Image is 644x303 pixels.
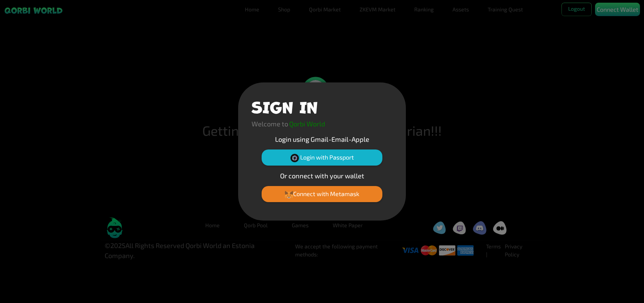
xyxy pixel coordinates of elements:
button: Connect with Metamask [262,186,382,202]
p: Login using Gmail-Email-Apple [252,134,392,144]
h1: SIGN IN [252,96,318,116]
p: Qorbi World [289,119,325,129]
p: Welcome to [252,119,288,129]
img: Passport Logo [290,154,299,162]
button: Login with Passport [262,149,382,166]
p: Or connect with your wallet [252,171,392,181]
